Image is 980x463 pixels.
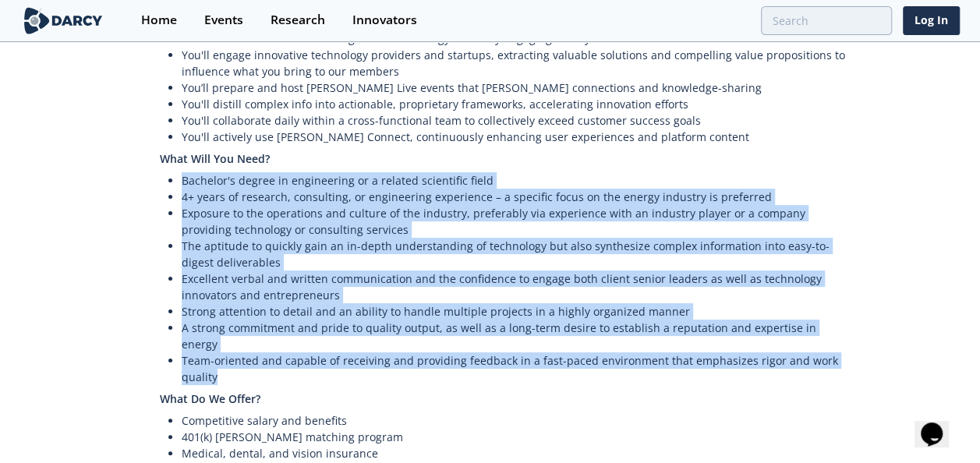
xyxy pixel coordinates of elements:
[160,145,851,172] h4: What Will You Need?
[141,14,177,27] div: Home
[21,7,106,34] img: logo-wide.svg
[352,14,417,27] div: Innovators
[182,270,851,303] li: Excellent verbal and written communication and the confidence to engage both client senior leader...
[915,401,964,447] iframe: chat widget
[761,6,892,35] input: Advanced Search
[903,6,960,35] a: Log In
[182,112,851,129] li: You'll collaborate daily within a cross-functional team to collectively exceed customer success g...
[182,320,851,352] li: A strong commitment and pride to quality output, as well as a long-term desire to establish a rep...
[160,385,851,412] h4: What Do We Offer?
[182,172,851,189] li: Bachelor's degree in engineering or a related scientific field
[182,352,851,385] li: Team-oriented and capable of receiving and providing feedback in a fast-paced environment that em...
[182,96,851,112] li: You'll distill complex info into actionable, proprietary frameworks, accelerating innovation efforts
[182,429,851,445] li: 401(k) [PERSON_NAME] matching program
[182,303,851,320] li: Strong attention to detail and an ability to handle multiple projects in a highly organized manner
[182,47,851,80] li: You'll engage innovative technology providers and startups, extracting valuable solutions and com...
[182,445,851,461] li: Medical, dental, and vision insurance
[271,14,325,27] div: Research
[204,14,243,27] div: Events
[182,80,851,96] li: You’ll prepare and host [PERSON_NAME] Live events that [PERSON_NAME] connections and knowledge-sh...
[182,238,851,270] li: The aptitude to quickly gain an in-depth understanding of technology but also synthesize complex ...
[182,189,851,205] li: 4+ years of research, consulting, or engineering experience – a specific focus on the energy indu...
[182,129,851,145] li: You'll actively use [PERSON_NAME] Connect, continuously enhancing user experiences and platform c...
[182,205,851,238] li: Exposure to the operations and culture of the industry, preferably via experience with an industr...
[182,412,851,429] li: Competitive salary and benefits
